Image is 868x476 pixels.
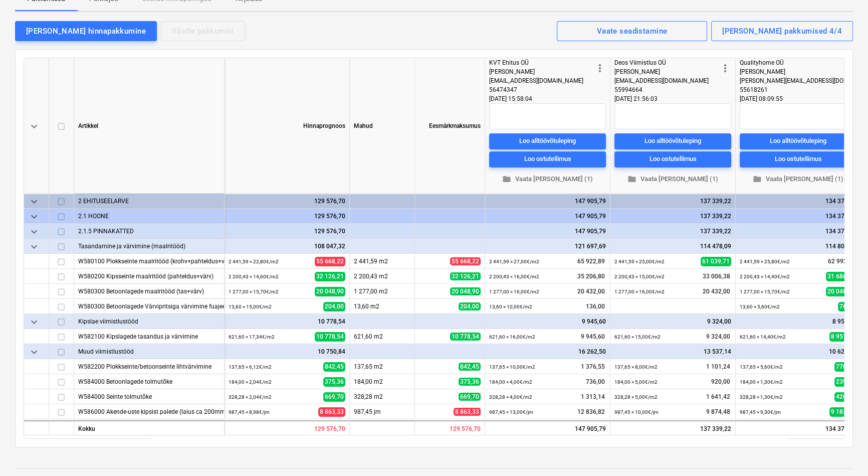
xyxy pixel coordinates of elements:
small: 184,00 × 2,04€ / m2 [229,379,272,385]
button: Vaata [PERSON_NAME] (1) [614,172,731,187]
div: Qualityhome OÜ [740,58,844,67]
span: 8 951,04 [829,332,856,342]
div: 147 905,79 [489,209,606,224]
small: 2 441,59 × 25,80€ / m2 [740,259,790,264]
span: 9 183,26 [829,407,856,417]
span: 10 778,54 [315,332,345,342]
span: 9 945,60 [580,333,606,341]
button: Loo ostutellimus [489,151,606,168]
div: Loo alltöövõtuleping [519,135,576,147]
span: keyboard_arrow_down [28,241,40,253]
span: 426,77 [834,392,856,402]
div: [DATE] 08:09:55 [740,94,856,103]
div: 2.1.5 PINNAKATTED [78,224,220,238]
span: 9 324,00 [705,333,731,341]
span: 375,36 [323,377,345,387]
span: 20 432,00 [576,287,606,296]
small: 2 200,43 × 14,40€ / m2 [740,274,790,279]
small: 137,65 × 10,00€ / m2 [489,364,535,370]
div: 2 441,59 m2 [350,254,415,269]
small: 987,45 × 10,00€ / jm [614,409,659,415]
small: 987,45 × 9,30€ / jm [740,409,781,415]
div: 134 375,30 [740,194,856,209]
div: Loo ostutellimus [775,153,822,165]
button: [PERSON_NAME] pakkumised 4/4 [711,21,853,41]
div: 9 324,00 [614,314,731,329]
small: 13,60 × 15,00€ / m2 [229,304,272,309]
div: 147 905,79 [489,194,606,209]
small: 987,45 × 8,98€ / jm [229,409,270,415]
small: 1 277,00 × 16,00€ / m2 [489,289,539,294]
span: [EMAIL_ADDRESS][DOMAIN_NAME] [489,77,583,84]
button: Loo ostutellimus [614,151,731,168]
div: 16 262,50 [489,344,606,359]
small: 987,45 × 13,00€ / jm [489,409,533,415]
div: 137 339,22 [614,209,731,224]
div: KVT Ehitus OÜ [489,58,594,67]
div: 328,28 m2 [350,389,415,404]
div: 13 537,14 [614,344,731,359]
div: 134 375,30 [736,420,861,435]
span: 33 006,38 [702,272,731,281]
div: 129 576,70 [415,420,485,435]
small: 1 277,00 × 15,70€ / m2 [229,289,279,294]
button: Vaate seadistamine [557,21,707,41]
small: 1 277,00 × 16,00€ / m2 [614,289,665,294]
div: [PERSON_NAME] hinnapakkumine [26,25,146,38]
div: Loo alltöövõtuleping [644,135,701,147]
span: folder [753,175,762,184]
small: 2 200,43 × 15,00€ / m2 [614,274,665,279]
div: W584000 Seinte tolmutõke [78,389,220,404]
small: 328,28 × 2,04€ / m2 [229,394,272,400]
small: 328,28 × 1,30€ / m2 [740,394,783,400]
div: Eesmärkmaksumus [415,58,485,194]
span: 61 039,71 [701,257,731,266]
div: Loo ostutellimus [649,153,697,165]
div: [PERSON_NAME] [614,67,719,76]
div: 137 339,22 [614,194,731,209]
span: 31 686,12 [826,272,856,281]
small: 184,00 × 5,00€ / m2 [614,379,658,385]
span: 32 126,21 [315,272,345,281]
div: Kipslae viimistlustööd [78,314,220,329]
span: Vaata [PERSON_NAME] (1) [493,174,602,185]
div: 10 778,54 [229,314,345,329]
span: 136,00 [585,302,606,311]
span: more_vert [594,62,606,74]
div: Mahud [350,58,415,194]
span: 12 836,82 [576,408,606,416]
span: folder [502,175,511,184]
span: [EMAIL_ADDRESS][DOMAIN_NAME] [614,77,709,84]
div: 137 339,22 [610,420,736,435]
span: 736,00 [585,378,606,386]
span: 20 432,00 [702,287,731,296]
small: 1 277,00 × 15,70€ / m2 [740,289,790,294]
div: W580200 Kipsseinte maalritööd (pahteldus+värv) [78,269,220,283]
div: 114 804,16 [740,239,856,254]
span: 32 126,21 [450,272,481,280]
div: 129 576,70 [229,209,345,224]
span: 920,00 [710,378,731,386]
div: 137,65 m2 [350,359,415,374]
div: 8 951,04 [740,314,856,329]
div: 13,60 m2 [350,299,415,314]
span: keyboard_arrow_down [28,226,40,238]
span: 55 668,22 [315,257,345,266]
span: 62 992,98 [827,257,856,266]
small: 328,28 × 5,00€ / m2 [614,394,658,400]
div: W580100 Plokkseinte maalritööd (krohv+pahteldus+värv) [78,254,220,268]
div: W580300 Betoonlagede maalritööd (tas+värv) [78,284,220,298]
div: 147 905,79 [489,224,606,239]
button: Vaata [PERSON_NAME] (1) [740,172,856,187]
button: Loo ostutellimus [740,151,856,168]
div: 114 478,09 [614,239,731,254]
div: Tasandamine ja värvimine (maalritööd) [78,239,220,253]
small: 184,00 × 4,00€ / m2 [489,379,532,385]
span: 8 863,33 [318,407,345,417]
span: 20 048,90 [315,287,345,296]
div: 2 200,43 m2 [350,269,415,284]
div: Artikkel [74,58,225,194]
span: keyboard_arrow_down [28,346,40,358]
small: 621,60 × 14,40€ / m2 [740,334,786,340]
div: 10 620,10 [740,344,856,359]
